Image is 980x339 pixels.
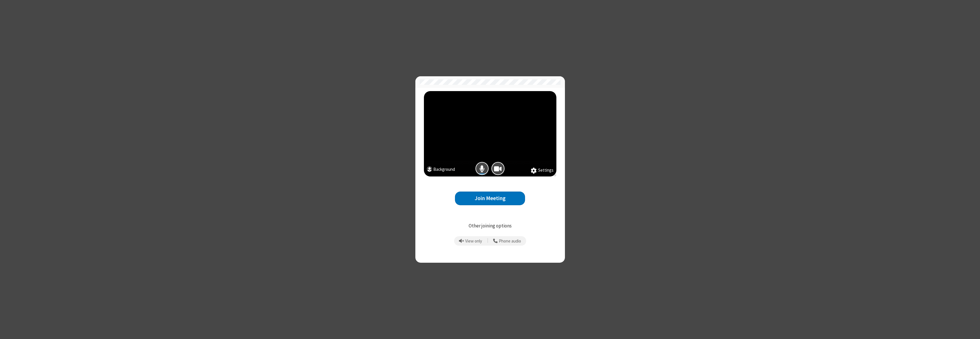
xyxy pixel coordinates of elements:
button: Join Meeting [455,192,525,206]
button: Settings [531,167,554,174]
button: Mic is on [475,162,489,175]
span: | [487,237,488,245]
button: Background [427,166,455,174]
p: Other joining options [424,222,556,230]
button: Use your phone for mic and speaker while you view the meeting on this device. [491,236,523,246]
span: Phone audio [499,239,521,244]
span: View only [465,239,482,244]
button: Prevent echo when there is already an active mic and speaker in the room. [457,236,484,246]
button: Camera is on [491,162,505,175]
